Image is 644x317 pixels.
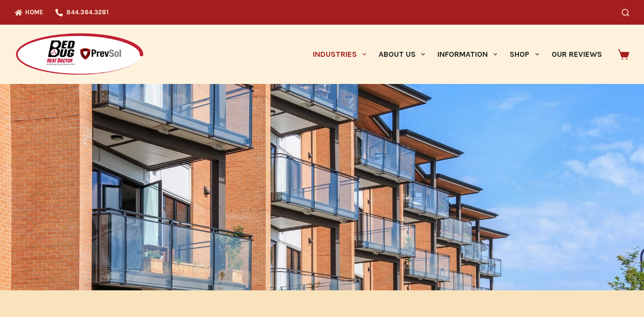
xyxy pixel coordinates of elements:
[504,25,545,84] a: Shop
[372,25,431,84] a: About Us
[306,25,608,84] nav: Primary
[15,33,144,77] img: Prevsol/Bed Bug Heat Doctor
[431,25,504,84] a: Information
[545,25,608,84] a: Our Reviews
[306,25,372,84] a: Industries
[622,9,629,16] button: Search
